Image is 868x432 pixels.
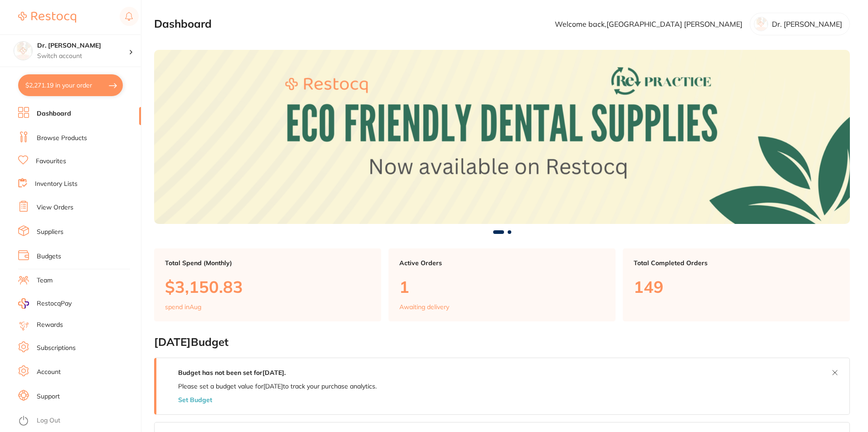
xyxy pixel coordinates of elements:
p: $3,150.83 [165,277,370,296]
img: Dashboard [154,50,850,224]
img: Restocq Logo [18,12,76,23]
img: Dr. Kim Carr [14,42,32,60]
a: Dashboard [37,109,71,118]
a: Total Completed Orders149 [623,248,850,322]
a: Active Orders1Awaiting delivery [388,248,616,322]
a: RestocqPay [18,298,72,309]
a: Team [37,276,53,285]
a: Budgets [37,252,61,261]
a: Account [37,368,61,377]
a: Inventory Lists [35,180,78,189]
p: 1 [399,277,605,296]
p: Switch account [37,52,129,61]
a: View Orders [37,203,73,212]
p: Dr. [PERSON_NAME] [772,20,842,28]
h4: Dr. Kim Carr [37,41,129,50]
a: Restocq Logo [18,7,76,28]
a: Browse Products [37,134,87,143]
button: Log Out [18,414,138,428]
a: Support [37,392,60,401]
p: Welcome back, [GEOGRAPHIC_DATA] [PERSON_NAME] [555,20,742,28]
img: RestocqPay [18,298,29,309]
a: Log Out [37,416,60,425]
button: Set Budget [178,396,212,403]
strong: Budget has not been set for [DATE] . [178,369,286,377]
h2: [DATE] Budget [154,336,850,349]
p: Total Spend (Monthly) [165,259,370,267]
h2: Dashboard [154,18,212,30]
p: Please set a budget value for [DATE] to track your purchase analytics. [178,383,377,390]
a: Rewards [37,320,63,330]
a: Subscriptions [37,344,76,353]
p: 149 [634,277,839,296]
a: Favourites [36,157,66,166]
a: Total Spend (Monthly)$3,150.83spend inAug [154,248,381,322]
p: Awaiting delivery [399,303,449,311]
a: Suppliers [37,228,63,237]
p: Active Orders [399,259,605,267]
button: $2,271.19 in your order [18,74,123,96]
p: Total Completed Orders [634,259,839,267]
p: spend in Aug [165,303,201,311]
span: RestocqPay [37,299,72,308]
